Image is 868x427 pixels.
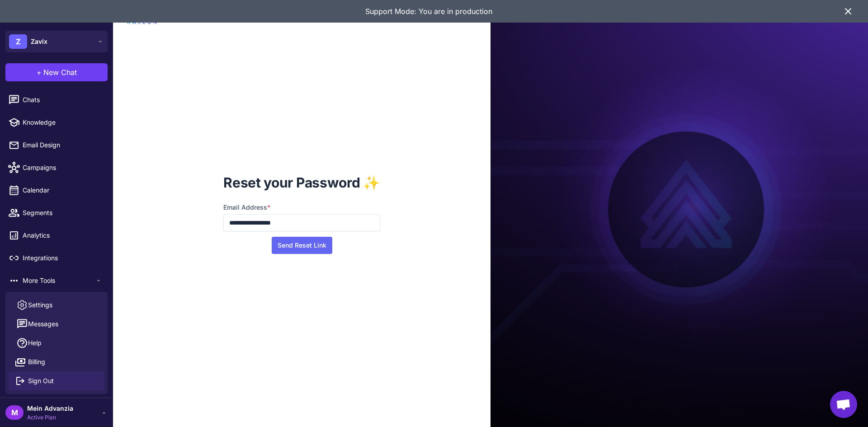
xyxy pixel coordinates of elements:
[28,338,42,348] span: Help
[27,413,73,422] span: Active Plan
[28,376,54,386] span: Sign Out
[23,95,102,105] span: Chats
[23,140,102,150] span: Email Design
[5,31,108,52] button: ZZavix
[28,319,58,329] span: Messages
[4,90,109,109] a: Chats
[23,185,102,195] span: Calendar
[23,276,95,286] span: More Tools
[223,202,380,212] label: Email Address
[23,253,102,263] span: Integrations
[37,67,42,78] span: +
[5,405,24,420] div: M
[9,314,104,333] button: Messages
[9,34,27,49] div: Z
[5,63,108,81] button: +New Chat
[23,117,102,127] span: Knowledge
[4,136,109,155] a: Email Design
[223,174,380,192] h1: Reset your Password ✨
[9,333,104,352] a: Help
[23,230,102,240] span: Analytics
[4,226,109,245] a: Analytics
[27,404,73,413] span: Mein Advanzia
[4,181,109,200] a: Calendar
[28,357,45,367] span: Billing
[43,67,77,78] span: New Chat
[9,371,104,390] button: Sign Out
[31,37,47,47] span: Zavix
[4,203,109,222] a: Segments
[28,300,52,310] span: Settings
[23,163,102,173] span: Campaigns
[4,158,109,177] a: Campaigns
[4,113,109,132] a: Knowledge
[272,237,332,254] button: Send Reset Link
[4,249,109,267] a: Integrations
[23,208,102,218] span: Segments
[830,391,857,418] a: Open chat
